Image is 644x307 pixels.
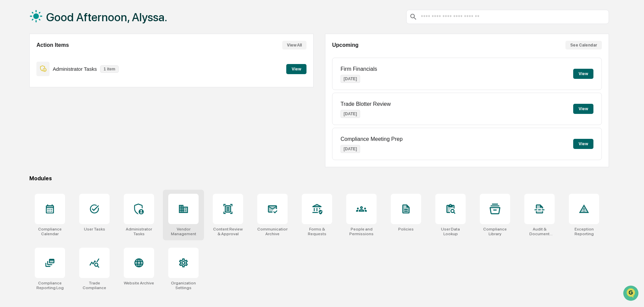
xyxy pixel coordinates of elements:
a: 🖐️Preclearance [4,82,46,94]
a: Powered byPylon [48,114,82,119]
div: 🗄️ [49,86,54,91]
div: Website Archive [124,281,154,285]
a: View [286,65,306,72]
div: 🔎 [7,98,12,104]
p: [DATE] [341,110,360,118]
div: Compliance Reporting Log [35,281,65,290]
button: View [573,104,593,114]
div: Organization Settings [168,281,199,290]
div: 🖐️ [7,86,12,91]
div: People and Permissions [346,227,377,236]
button: Start new chat [115,54,123,62]
div: Content Review & Approval [213,227,243,236]
div: Trade Compliance [79,281,110,290]
img: 1746055101610-c473b297-6a78-478c-a979-82029cc54cd1 [7,52,19,64]
span: Preclearance [13,85,43,92]
span: Attestations [56,85,84,92]
div: Start new chat [23,52,111,58]
p: Trade Blotter Review [341,101,391,107]
div: We're available if you need us! [23,58,85,64]
div: Forms & Requests [302,227,332,236]
a: 🔎Data Lookup [4,95,45,107]
p: [DATE] [341,75,360,83]
iframe: Open customer support [622,285,641,303]
div: Communications Archive [257,227,288,236]
p: Compliance Meeting Prep [341,136,403,142]
button: View [286,64,306,74]
h1: Good Afternoon, Alyssa. [46,10,167,24]
button: View [573,139,593,149]
span: Pylon [67,114,82,119]
button: View [573,69,593,79]
h2: Upcoming [332,42,358,48]
div: Policies [398,227,414,232]
p: How can we help? [7,14,123,25]
div: Compliance Library [480,227,510,236]
p: Firm Financials [341,66,377,72]
p: [DATE] [341,145,360,153]
div: Exception Reporting [569,227,599,236]
button: View All [282,41,306,50]
div: User Tasks [84,227,105,232]
div: Vendor Management [168,227,199,236]
div: Compliance Calendar [35,227,65,236]
div: Modules [29,175,609,182]
button: See Calendar [565,41,602,50]
span: Data Lookup [13,98,42,104]
a: 🗄️Attestations [46,82,86,94]
div: User Data Lookup [435,227,466,236]
p: Administrator Tasks [53,66,97,72]
div: Audit & Document Logs [524,227,555,236]
p: 1 item [100,65,119,73]
h2: Action Items [36,42,69,48]
div: Administrator Tasks [124,227,154,236]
